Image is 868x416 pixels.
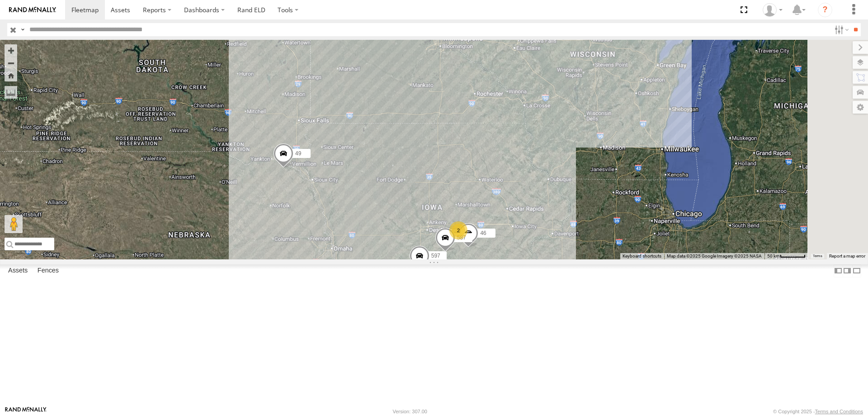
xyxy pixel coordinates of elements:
div: Version: 307.00 [393,409,427,414]
button: Zoom Home [5,69,17,81]
a: Report a map error [829,253,865,258]
div: Chase Tanke [759,3,786,17]
label: Search Query [19,23,26,36]
button: Map Scale: 50 km per 53 pixels [764,253,808,259]
label: Dock Summary Table to the Right [843,264,852,277]
label: Search Filter Options [831,23,850,36]
label: Hide Summary Table [852,264,861,277]
a: Terms and Conditions [815,409,863,414]
div: © Copyright 2025 - [773,409,863,414]
label: Measure [5,86,17,99]
label: Dock Summary Table to the Left [834,264,843,277]
a: Visit our Website [5,407,47,416]
a: Terms (opens in new tab) [813,254,822,258]
span: 46 [480,230,486,236]
button: Drag Pegman onto the map to open Street View [5,215,23,233]
span: Map data ©2025 Google Imagery ©2025 NASA [667,253,762,258]
img: rand-logo.svg [9,7,56,13]
i: ? [818,3,832,17]
div: 2 [449,221,467,239]
button: Keyboard shortcuts [623,253,661,259]
span: 49 [295,150,301,156]
button: Zoom in [5,44,17,57]
span: 587 [457,234,466,240]
label: Assets [4,264,32,277]
span: 50 km [767,253,780,258]
label: Map Settings [853,101,868,114]
label: Fences [33,264,63,277]
button: Zoom out [5,57,17,69]
span: 597 [431,253,440,259]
